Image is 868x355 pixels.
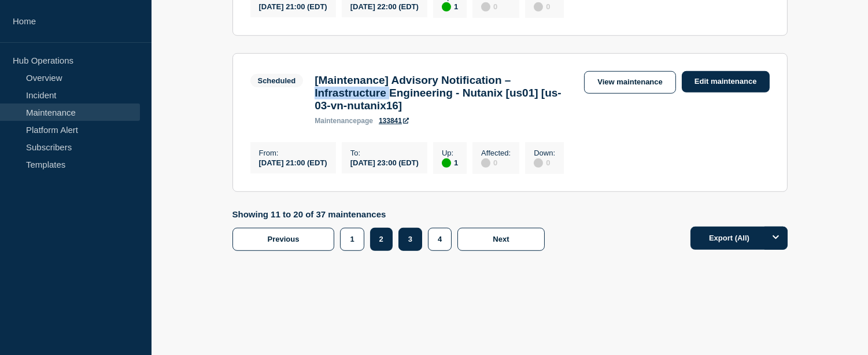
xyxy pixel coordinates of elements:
[481,158,490,168] div: disabled
[764,227,788,250] button: Options
[534,157,555,168] div: 0
[442,2,451,12] div: up
[370,228,393,251] button: 2
[398,228,422,251] button: 3
[350,149,419,157] p: To :
[315,117,357,125] span: maintenance
[481,157,511,168] div: 0
[268,235,300,243] span: Previous
[690,227,788,250] button: Export (All)
[442,157,458,168] div: 1
[481,1,511,12] div: 0
[259,149,327,157] p: From :
[584,71,675,94] a: View maintenance
[428,228,452,251] button: 4
[457,228,544,251] button: Next
[442,158,451,168] div: up
[493,235,509,243] span: Next
[481,2,490,12] div: disabled
[534,2,543,12] div: disabled
[350,157,419,167] div: [DATE] 23:00 (EDT)
[534,158,543,168] div: disabled
[534,149,555,157] p: Down :
[442,149,458,157] p: Up :
[315,74,572,112] h3: [Maintenance] Advisory Notification – Infrastructure Engineering - Nutanix [us01] [us-03-vn-nutan...
[259,1,327,11] div: [DATE] 21:00 (EDT)
[350,1,419,11] div: [DATE] 22:00 (EDT)
[379,117,409,125] a: 133841
[534,1,555,12] div: 0
[232,209,551,219] p: Showing 11 to 20 of 37 maintenances
[481,149,511,157] p: Affected :
[340,228,364,251] button: 1
[258,76,296,85] div: Scheduled
[682,71,770,93] a: Edit maintenance
[442,1,458,12] div: 1
[259,157,327,167] div: [DATE] 21:00 (EDT)
[315,117,373,125] p: page
[232,228,335,251] button: Previous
